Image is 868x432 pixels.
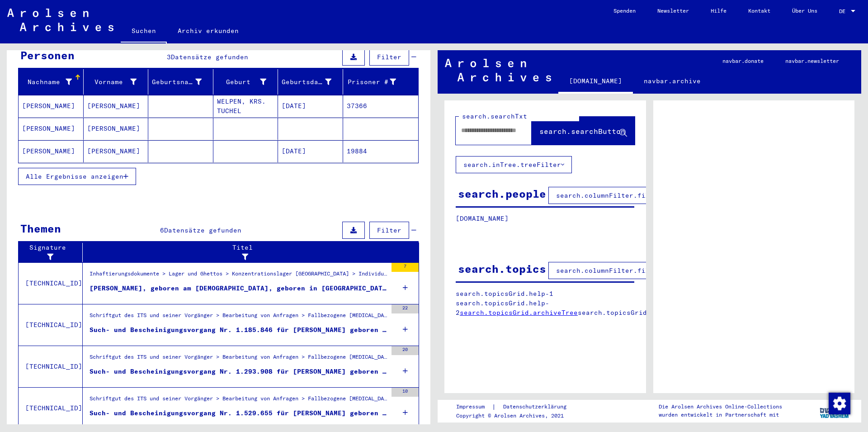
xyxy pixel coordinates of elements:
a: Archiv erkunden [167,20,250,42]
div: search.people [458,185,546,202]
button: search.inTree.treeFilter [456,156,572,173]
span: search.searchButton [539,127,625,136]
a: navbar.archive [633,70,712,92]
p: Die Arolsen Archives Online-Collections [659,403,782,411]
span: 3 [167,53,171,61]
div: Schriftgut des ITS und seiner Vorgänger > Bearbeitung von Anfragen > Fallbezogene [MEDICAL_DATA] ... [90,311,387,324]
a: Datenschutzerklärung [496,402,577,412]
mat-cell: [DATE] [278,140,343,162]
div: Vorname [87,77,137,87]
div: Geburt‏ [217,77,267,87]
button: Filter [369,222,409,239]
div: Nachname [22,75,83,89]
mat-cell: [PERSON_NAME] [84,118,149,140]
td: [TECHNICAL_ID] [19,387,83,429]
div: Schriftgut des ITS und seiner Vorgänger > Bearbeitung von Anfragen > Fallbezogene [MEDICAL_DATA] ... [90,353,387,366]
div: Signature [22,243,75,262]
mat-cell: 37366 [343,95,419,117]
mat-cell: [DATE] [278,95,343,117]
mat-cell: [PERSON_NAME] [84,95,149,117]
div: search.topics [458,261,546,277]
button: Alle Ergebnisse anzeigen [18,168,136,185]
span: Datensätze gefunden [171,53,248,61]
a: navbar.donate [712,50,774,72]
div: 20 [392,346,419,355]
div: 7 [392,263,419,272]
mat-cell: [PERSON_NAME] [19,140,84,162]
button: search.columnFilter.filter [548,187,669,204]
div: | [456,402,577,412]
div: 10 [392,388,419,397]
span: search.columnFilter.filter [556,266,661,275]
mat-cell: WELPEN, KRS. TUCHEL [213,95,278,117]
div: Titel [86,243,410,262]
a: Suchen [121,20,167,43]
mat-header-cell: Vorname [84,69,149,95]
mat-cell: [PERSON_NAME] [84,140,149,162]
div: [PERSON_NAME], geboren am [DEMOGRAPHIC_DATA], geboren in [GEOGRAPHIC_DATA], KRS. TUCHEL [90,284,387,293]
div: Vorname [87,75,148,89]
a: Impressum [456,402,492,412]
button: search.searchButton [532,117,635,145]
div: Prisoner # [347,77,396,87]
div: Signature [22,243,85,262]
div: Such- und Bescheinigungsvorgang Nr. 1.293.908 für [PERSON_NAME] geboren [DEMOGRAPHIC_DATA] [90,367,387,376]
div: Personen [20,47,75,63]
span: 6 [160,226,164,234]
div: Nachname [22,77,72,87]
span: Filter [377,53,401,61]
div: Geburtsdatum [282,77,331,87]
img: yv_logo.png [818,399,852,422]
span: DE [839,8,849,14]
img: Arolsen_neg.svg [7,9,113,31]
mat-header-cell: Prisoner # [343,69,419,95]
td: [TECHNICAL_ID] [19,346,83,387]
mat-header-cell: Geburtsdatum [278,69,343,95]
div: Schriftgut des ITS und seiner Vorgänger > Bearbeitung von Anfragen > Fallbezogene [MEDICAL_DATA] ... [90,394,387,407]
p: search.topicsGrid.help-1 search.topicsGrid.help-2 search.topicsGrid.manually. [456,289,635,318]
div: Titel [86,243,401,262]
div: Such- und Bescheinigungsvorgang Nr. 1.185.846 für [PERSON_NAME] geboren [DEMOGRAPHIC_DATA] [90,325,387,335]
button: search.columnFilter.filter [548,262,669,279]
span: search.columnFilter.filter [556,191,661,199]
mat-header-cell: Geburtsname [148,69,213,95]
span: Filter [377,226,401,234]
a: search.topicsGrid.archiveTree [460,309,578,317]
div: Geburt‏ [217,75,278,89]
div: 22 [392,304,419,313]
a: navbar.newsletter [774,50,850,72]
div: Inhaftierungsdokumente > Lager und Ghettos > Konzentrationslager [GEOGRAPHIC_DATA] > Individuelle... [90,270,387,282]
td: [TECHNICAL_ID] [19,262,83,304]
div: Geburtsname [152,77,202,87]
p: [DOMAIN_NAME] [456,214,634,223]
p: wurden entwickelt in Partnerschaft mit [659,411,782,419]
div: Geburtsname [152,75,213,89]
mat-header-cell: Nachname [19,69,84,95]
span: Datensätze gefunden [164,226,241,234]
span: Alle Ergebnisse anzeigen [26,172,123,180]
img: Zustimmung ändern [829,393,850,414]
mat-header-cell: Geburt‏ [213,69,278,95]
p: Copyright © Arolsen Archives, 2021 [456,412,577,420]
button: Filter [369,48,409,66]
mat-cell: [PERSON_NAME] [19,118,84,140]
mat-cell: [PERSON_NAME] [19,95,84,117]
td: [TECHNICAL_ID] [19,304,83,346]
div: Themen [20,220,61,237]
div: Prisoner # [347,75,408,89]
mat-cell: 19884 [343,140,419,162]
img: Arolsen_neg.svg [445,59,551,81]
mat-label: search.searchTxt [462,112,527,120]
div: Such- und Bescheinigungsvorgang Nr. 1.529.655 für [PERSON_NAME] geboren [DEMOGRAPHIC_DATA] [90,408,387,418]
a: [DOMAIN_NAME] [558,70,633,94]
div: Geburtsdatum [282,75,343,89]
